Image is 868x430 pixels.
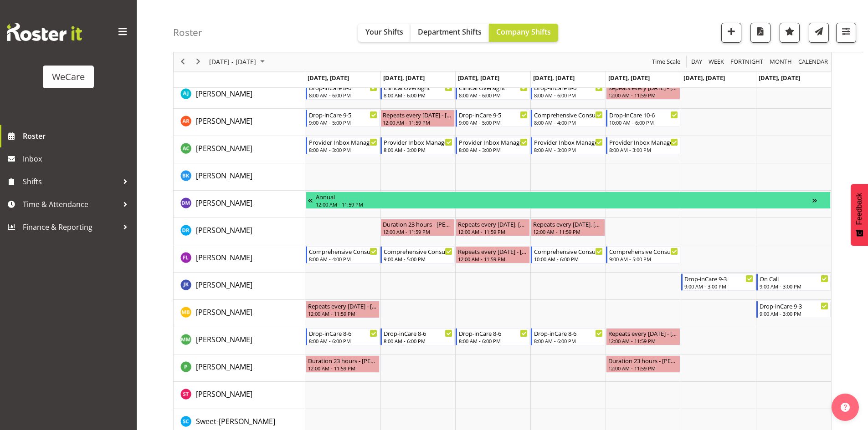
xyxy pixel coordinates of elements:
[855,193,863,225] span: Feedback
[651,56,682,68] button: Time Scale
[23,175,118,188] span: Shifts
[606,82,680,100] div: AJ Jones"s event - Repeats every friday - AJ Jones Begin From Friday, October 17, 2025 at 12:00:0...
[456,328,530,345] div: Matthew Mckenzie"s event - Drop-inCare 8-6 Begin From Wednesday, October 15, 2025 at 8:00:00 AM G...
[306,301,380,318] div: Matthew Brewer"s event - Repeats every monday - Matthew Brewer Begin From Monday, October 13, 202...
[534,255,603,263] div: 10:00 AM - 6:00 PM
[609,146,678,153] div: 8:00 AM - 3:00 PM
[190,52,206,71] div: next period
[196,116,252,126] span: [PERSON_NAME]
[836,23,856,43] button: Filter Shifts
[208,56,269,68] button: October 2025
[721,23,741,43] button: Add a new shift
[780,23,800,43] button: Highlight an important date within the roster.
[174,300,305,327] td: Matthew Brewer resource
[690,56,703,68] span: Day
[192,56,205,68] button: Next
[489,24,558,42] button: Company Shifts
[768,56,794,68] button: Timeline Month
[531,137,605,154] div: Andrew Casburn"s event - Provider Inbox Management Begin From Thursday, October 16, 2025 at 8:00:...
[196,389,252,400] a: [PERSON_NAME]
[707,56,726,68] button: Timeline Week
[797,56,830,68] button: Month
[608,329,678,338] div: Repeats every [DATE] - [PERSON_NAME]
[456,82,530,100] div: AJ Jones"s event - Clinical Oversight Begin From Wednesday, October 15, 2025 at 8:00:00 AM GMT+13...
[196,280,252,290] span: [PERSON_NAME]
[309,119,378,126] div: 9:00 AM - 5:00 PM
[196,88,252,99] a: [PERSON_NAME]
[196,416,275,427] a: Sweet-[PERSON_NAME]
[533,228,603,235] div: 12:00 AM - 11:59 PM
[458,219,528,228] div: Repeats every [DATE], [DATE] - [PERSON_NAME]
[306,192,831,209] div: Deepti Mahajan"s event - Annual Begin From Tuesday, September 30, 2025 at 12:00:00 AM GMT+13:00 E...
[52,70,85,84] div: WeCare
[196,197,252,208] a: [PERSON_NAME]
[174,218,305,245] td: Deepti Raturi resource
[358,24,411,42] button: Your Shifts
[759,74,800,82] span: [DATE], [DATE]
[458,228,528,235] div: 12:00 AM - 11:59 PM
[309,110,378,119] div: Drop-inCare 9-5
[196,171,252,181] span: [PERSON_NAME]
[380,219,455,236] div: Deepti Raturi"s event - Duration 23 hours - Deepti Raturi Begin From Tuesday, October 14, 2025 at...
[534,146,603,153] div: 8:00 AM - 3:00 PM
[459,329,528,338] div: Drop-inCare 8-6
[534,137,603,147] div: Provider Inbox Management
[174,382,305,409] td: Simone Turner resource
[174,109,305,136] td: Andrea Ramirez resource
[196,334,252,345] a: [PERSON_NAME]
[306,246,380,263] div: Felize Lacson"s event - Comprehensive Consult 8-4 Begin From Monday, October 13, 2025 at 8:00:00 ...
[729,56,764,68] span: Fortnight
[380,328,455,345] div: Matthew Mckenzie"s event - Drop-inCare 8-6 Begin From Tuesday, October 14, 2025 at 8:00:00 AM GMT...
[174,81,305,109] td: AJ Jones resource
[456,246,530,263] div: Felize Lacson"s event - Repeats every wednesday - Felize Lacson Begin From Wednesday, October 15,...
[196,89,252,99] span: [PERSON_NAME]
[177,56,189,68] button: Previous
[534,337,603,344] div: 8:00 AM - 6:00 PM
[309,337,378,344] div: 8:00 AM - 6:00 PM
[306,328,380,345] div: Matthew Mckenzie"s event - Drop-inCare 8-6 Begin From Monday, October 13, 2025 at 8:00:00 AM GMT+...
[316,192,812,201] div: Annual
[609,137,678,147] div: Provider Inbox Management
[459,91,528,99] div: 8:00 AM - 6:00 PM
[383,110,452,119] div: Repeats every [DATE] - [PERSON_NAME]
[196,225,252,236] a: [PERSON_NAME]
[308,301,378,310] div: Repeats every [DATE] - [PERSON_NAME]
[458,74,499,82] span: [DATE], [DATE]
[456,219,530,236] div: Deepti Raturi"s event - Repeats every wednesday, thursday - Deepti Raturi Begin From Wednesday, O...
[306,137,380,154] div: Andrew Casburn"s event - Provider Inbox Management Begin From Monday, October 13, 2025 at 8:00:00...
[384,91,452,99] div: 8:00 AM - 6:00 PM
[411,24,489,42] button: Department Shifts
[196,198,252,208] span: [PERSON_NAME]
[174,191,305,218] td: Deepti Mahajan resource
[608,91,678,99] div: 12:00 AM - 11:59 PM
[458,255,528,263] div: 12:00 AM - 11:59 PM
[458,247,528,256] div: Repeats every [DATE] - [PERSON_NAME]
[206,52,270,71] div: October 13 - 19, 2025
[384,329,452,338] div: Drop-inCare 8-6
[684,283,753,290] div: 9:00 AM - 3:00 PM
[384,247,452,256] div: Comprehensive Consult 9-5
[760,274,828,283] div: On Call
[196,143,252,154] a: [PERSON_NAME]
[534,110,603,119] div: Comprehensive Consult 8-4
[174,136,305,163] td: Andrew Casburn resource
[174,327,305,354] td: Matthew Mckenzie resource
[309,255,378,263] div: 8:00 AM - 4:00 PM
[606,110,680,127] div: Andrea Ramirez"s event - Drop-inCare 10-6 Begin From Friday, October 17, 2025 at 10:00:00 AM GMT+...
[531,246,605,263] div: Felize Lacson"s event - Comprehensive Consult 10-6 Begin From Thursday, October 16, 2025 at 10:00...
[308,310,378,317] div: 12:00 AM - 11:59 PM
[459,337,528,344] div: 8:00 AM - 6:00 PM
[609,119,678,126] div: 10:00 AM - 6:00 PM
[384,137,452,147] div: Provider Inbox Management
[308,356,378,365] div: Duration 23 hours - [PERSON_NAME]
[384,146,452,153] div: 8:00 AM - 3:00 PM
[533,219,603,228] div: Repeats every [DATE], [DATE] - [PERSON_NAME]
[681,273,755,291] div: John Ko"s event - Drop-inCare 9-3 Begin From Saturday, October 18, 2025 at 9:00:00 AM GMT+13:00 E...
[456,137,530,154] div: Andrew Casburn"s event - Provider Inbox Management Begin From Wednesday, October 15, 2025 at 8:00...
[760,283,828,290] div: 9:00 AM - 3:00 PM
[309,137,378,147] div: Provider Inbox Management
[531,328,605,345] div: Matthew Mckenzie"s event - Drop-inCare 8-6 Begin From Thursday, October 16, 2025 at 8:00:00 AM GM...
[606,246,680,263] div: Felize Lacson"s event - Comprehensive Consult 9-5 Begin From Friday, October 17, 2025 at 9:00:00 ...
[459,146,528,153] div: 8:00 AM - 3:00 PM
[380,110,455,127] div: Andrea Ramirez"s event - Repeats every tuesday - Andrea Ramirez Begin From Tuesday, October 14, 2...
